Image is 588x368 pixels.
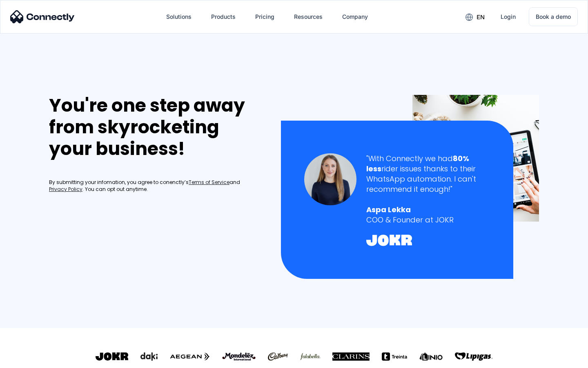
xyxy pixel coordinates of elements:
a: Pricing [249,7,281,27]
div: en [477,11,485,23]
a: Privacy Policy [49,186,82,193]
div: Products [211,11,236,22]
div: Pricing [255,11,274,22]
ul: Language list [16,354,49,365]
div: By submitting your infomation, you agree to conenctly’s and . You can opt out anytime. [49,179,264,193]
div: "With Connectly we had rider issues thanks to their WhatsApp automation. I can't recommend it eno... [366,153,490,195]
a: Terms of Service [189,179,229,186]
div: Company [336,7,374,27]
div: en [459,11,491,23]
img: Connectly Logo [10,10,75,23]
div: Solutions [166,11,192,22]
a: Book a demo [529,7,578,26]
aside: Language selected: English [8,354,49,365]
div: Company [342,11,368,22]
strong: 80% less [366,153,469,174]
strong: Aspa Lekka [366,204,411,215]
div: Login [501,11,516,22]
div: You're one step away from skyrocketing your business! [49,95,264,159]
div: COO & Founder at JOKR [366,215,490,225]
div: Resources [287,7,329,27]
div: Solutions [160,7,198,27]
div: Resources [294,11,323,22]
div: Products [205,7,242,27]
a: Login [494,7,522,27]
